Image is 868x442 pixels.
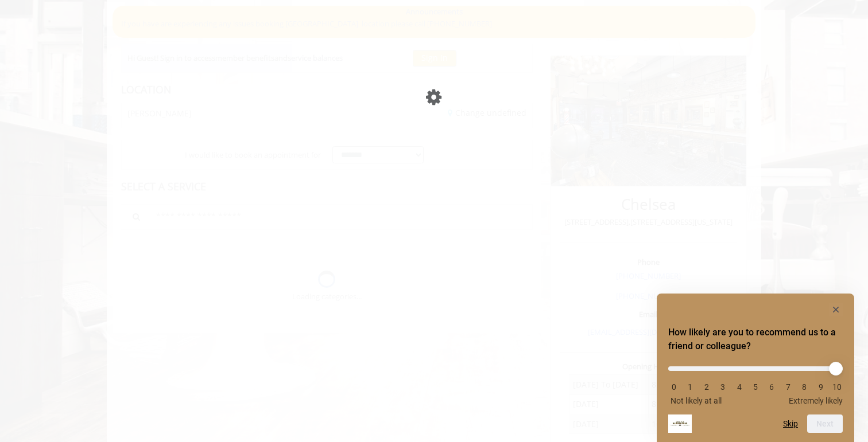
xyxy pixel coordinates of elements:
[734,382,745,392] li: 4
[668,326,843,353] h2: How likely are you to recommend us to a friend or colleague? Select an option from 0 to 10, with ...
[766,382,777,392] li: 6
[807,414,843,433] button: Next question
[799,382,810,392] li: 8
[684,382,696,392] li: 1
[789,396,843,405] span: Extremely likely
[829,303,843,316] button: Hide survey
[668,358,843,405] div: How likely are you to recommend us to a friend or colleague? Select an option from 0 to 10, with ...
[668,303,843,433] div: How likely are you to recommend us to a friend or colleague? Select an option from 0 to 10, with ...
[701,382,712,392] li: 2
[783,419,798,428] button: Skip
[815,382,827,392] li: 9
[782,382,794,392] li: 7
[668,382,680,392] li: 0
[831,382,843,392] li: 10
[717,382,728,392] li: 3
[671,396,722,405] span: Not likely at all
[750,382,761,392] li: 5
